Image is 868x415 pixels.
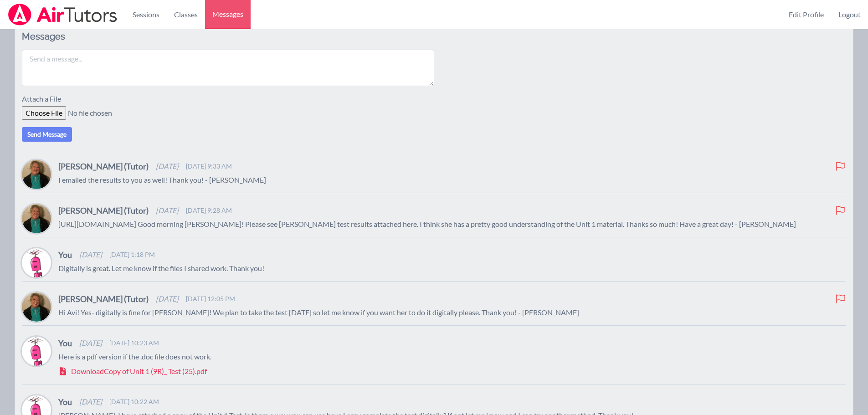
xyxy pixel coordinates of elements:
img: Amy Ayers [22,204,51,233]
h4: You [58,248,72,261]
button: Send Message [22,127,72,142]
span: [DATE] [156,293,179,304]
span: [DATE] 1:18 PM [109,250,155,259]
span: [DATE] [79,338,102,348]
span: [DATE] [156,205,179,216]
img: Amy Ayers [22,292,51,322]
h2: Messages [22,31,434,42]
a: DownloadCopy of Unit 1 (9R)_ Test (25).pdf [58,366,846,377]
h4: You [58,337,72,349]
h4: [PERSON_NAME] (Tutor) [58,160,149,173]
span: [DATE] 10:23 AM [109,338,159,348]
p: [URL][DOMAIN_NAME] Good morning [PERSON_NAME]! Please see [PERSON_NAME] test results attached her... [58,219,846,230]
img: Avi Stark [22,337,51,366]
label: Attach a File [22,93,67,106]
span: [DATE] 9:28 AM [186,206,232,215]
p: Digitally is great. Let me know if the files I shared work. Thank you! [58,263,846,274]
span: [DATE] 9:33 AM [186,162,232,171]
h4: You [58,395,72,408]
span: [DATE] [156,161,179,172]
p: I emailed the results to you as well! Thank you! - [PERSON_NAME] [58,174,846,185]
img: Amy Ayers [22,160,51,189]
h4: [PERSON_NAME] (Tutor) [58,292,149,305]
p: Here is a pdf version if the .doc file does not work. [58,351,846,362]
span: Download Copy of Unit 1 (9R)_ Test (25).pdf [71,366,207,377]
h4: [PERSON_NAME] (Tutor) [58,204,149,217]
p: Hi Avi! Yes- digitally is fine for [PERSON_NAME]! We plan to take the test [DATE] so let me know ... [58,307,846,318]
img: Airtutors Logo [7,4,118,26]
img: Avi Stark [22,248,51,277]
span: [DATE] [79,249,102,260]
span: [DATE] 10:22 AM [109,397,159,406]
span: [DATE] [79,396,102,407]
span: Messages [212,9,243,20]
span: [DATE] 12:05 PM [186,294,235,303]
